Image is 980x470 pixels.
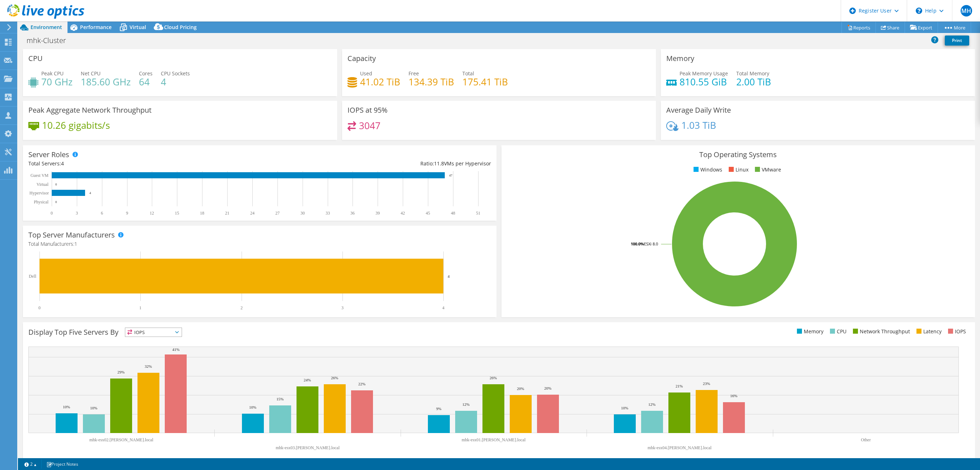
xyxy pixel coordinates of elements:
[876,22,905,33] a: Share
[101,211,103,216] text: 6
[360,78,400,86] h4: 41.02 TiB
[648,445,712,450] text: mhk-esx04.[PERSON_NAME].local
[326,211,330,216] text: 33
[358,382,365,386] text: 22%
[434,160,444,167] span: 11.8
[28,231,115,239] h3: Top Server Manufacturers
[961,5,972,17] span: MH
[125,328,182,337] span: IOPS
[841,22,876,33] a: Reports
[275,211,280,216] text: 27
[331,376,338,380] text: 26%
[28,240,491,248] h4: Total Manufacturers:
[905,22,938,33] a: Export
[41,70,64,77] span: Peak CPU
[276,397,284,401] text: 15%
[175,211,179,216] text: 15
[63,405,70,409] text: 10%
[250,211,255,216] text: 24
[139,70,153,77] span: Cores
[29,274,36,279] text: Dell
[666,55,694,62] h3: Memory
[736,78,771,86] h4: 2.00 TiB
[42,121,110,129] h4: 10.26 gigabits/s
[117,370,125,374] text: 29%
[915,328,942,335] li: Latency
[644,241,658,246] tspan: ESXi 8.0
[41,78,73,86] h4: 70 GHz
[347,55,376,62] h3: Capacity
[621,406,628,410] text: 10%
[436,406,442,411] text: 9%
[680,70,728,77] span: Peak Memory Usage
[795,328,823,335] li: Memory
[260,160,491,168] div: Ratio: VMs per Hypervisor
[23,37,77,44] h1: mhk-Cluster
[37,182,49,187] text: Virtual
[426,211,430,216] text: 45
[28,151,69,159] h3: Server Roles
[28,160,260,168] div: Total Servers:
[648,402,655,406] text: 12%
[350,211,355,216] text: 36
[130,24,146,30] span: Virtual
[89,191,91,195] text: 4
[61,160,64,167] span: 4
[81,70,101,77] span: Net CPU
[666,106,731,114] h3: Average Daily Write
[225,211,229,216] text: 21
[851,328,910,335] li: Network Throughput
[55,200,57,204] text: 0
[449,174,453,177] text: 47
[507,151,970,159] h3: Top Operating Systems
[727,166,748,174] li: Linux
[442,305,444,310] text: 4
[29,191,49,196] text: Hypervisor
[28,106,151,114] h3: Peak Aggregate Network Throughput
[276,445,340,450] text: mhk-esx03.[PERSON_NAME].local
[249,405,256,409] text: 10%
[631,241,644,246] tspan: 100.0%
[680,78,728,86] h4: 810.55 GiB
[241,305,243,310] text: 2
[90,406,97,410] text: 10%
[81,78,131,86] h4: 185.60 GHz
[172,347,179,352] text: 41%
[145,364,152,368] text: 32%
[300,211,305,216] text: 30
[139,305,141,310] text: 1
[544,386,551,390] text: 20%
[89,437,154,442] text: mhk-esx02.[PERSON_NAME].local
[76,211,78,216] text: 3
[448,274,450,278] text: 4
[161,70,190,77] span: CPU Sockets
[55,183,57,186] text: 0
[51,211,53,216] text: 0
[161,78,190,86] h4: 4
[490,376,497,380] text: 26%
[753,166,781,174] li: VMware
[347,106,388,114] h3: IOPS at 95%
[360,70,372,77] span: Used
[828,328,846,335] li: CPU
[34,199,48,205] text: Physical
[476,211,480,216] text: 51
[31,173,48,178] text: Guest VM
[41,460,83,469] a: Project Notes
[31,24,62,30] span: Environment
[703,381,710,386] text: 23%
[409,70,419,77] span: Free
[462,70,474,77] span: Total
[681,121,716,129] h4: 1.03 TiB
[462,402,470,406] text: 12%
[946,328,966,335] li: IOPS
[945,36,969,46] a: Print
[451,211,455,216] text: 48
[28,55,43,62] h3: CPU
[401,211,405,216] text: 42
[375,211,380,216] text: 39
[692,166,722,174] li: Windows
[736,70,769,77] span: Total Memory
[150,211,154,216] text: 12
[341,305,344,310] text: 3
